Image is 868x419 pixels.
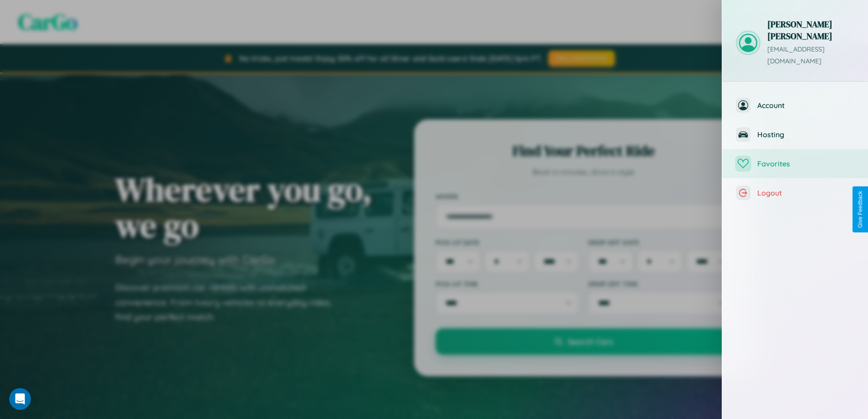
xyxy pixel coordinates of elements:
[757,188,854,197] span: Logout
[857,191,863,228] div: Give Feedback
[722,149,868,178] button: Favorites
[722,178,868,207] button: Logout
[757,101,854,110] span: Account
[767,44,854,67] p: [EMAIL_ADDRESS][DOMAIN_NAME]
[767,18,854,42] h3: [PERSON_NAME] [PERSON_NAME]
[722,120,868,149] button: Hosting
[757,130,854,139] span: Hosting
[9,388,31,410] iframe: Intercom live chat
[757,159,854,168] span: Favorites
[722,91,868,120] button: Account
